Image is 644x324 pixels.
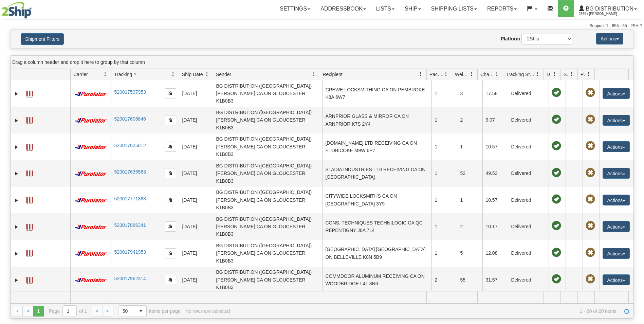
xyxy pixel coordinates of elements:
a: Settings [275,0,315,17]
td: 1 [457,133,482,160]
iframe: chat widget [628,127,643,197]
td: COMMDOOR ALUMINUM RECEIVING CA ON WOODBRIDGE L4L 8N6 [322,267,431,293]
td: 10.57 [482,133,508,160]
button: Copy to clipboard [165,195,176,205]
td: [DOMAIN_NAME] LTD RECEIVING CA ON ETOBICOKE M9W 6P7 [322,133,431,160]
td: 17.58 [482,80,508,107]
a: Reports [482,0,522,17]
div: grid grouping header [11,56,633,69]
td: [DATE] [179,213,213,240]
a: 520017941953 [114,249,146,255]
button: Actions [603,195,630,205]
a: Expand [13,250,20,257]
span: Pickup Not Assigned [586,221,595,231]
div: No rows are selected [185,308,230,314]
span: Pickup Not Assigned [586,141,595,151]
td: 2 [457,213,482,240]
td: CONS. TECHNIQUES TECHNILOGIC CA QC REPENTIGNY J6A 7L4 [322,213,431,240]
a: Recipient filter column settings [415,68,426,80]
img: 11 - Purolator [73,145,108,150]
a: Ship Date filter column settings [201,68,213,80]
a: Tracking Status filter column settings [532,68,544,80]
td: CITYWIDE LOCKSMITHS CA ON [GEOGRAPHIC_DATA] 3Y9 [322,187,431,213]
span: Pickup Not Assigned [586,168,595,178]
span: 2569 / [PERSON_NAME] [579,11,630,17]
a: 520017606846 [114,116,146,122]
a: Carrier filter column settings [99,68,111,80]
span: Packages [429,71,444,78]
button: Actions [596,33,623,44]
td: BG DISTRIBUTION ([GEOGRAPHIC_DATA]) [PERSON_NAME] CA ON GLOUCESTER K1B0B3 [213,240,322,266]
a: Label [26,221,33,232]
span: On time [552,115,561,124]
td: 1 [457,187,482,213]
td: [DATE] [179,240,213,266]
span: Weight [455,71,469,78]
a: Sender filter column settings [308,68,320,80]
span: Pickup Not Assigned [586,274,595,284]
td: 49.53 [482,160,508,186]
td: 55 [457,267,482,293]
td: 1 [431,107,457,133]
td: 1 [431,240,457,266]
td: BG DISTRIBUTION ([GEOGRAPHIC_DATA]) [PERSON_NAME] CA ON GLOUCESTER K1B0B3 [213,267,322,293]
a: Label [26,274,33,285]
a: Delivery Status filter column settings [549,68,560,80]
a: Expand [13,117,20,124]
span: Pickup Not Assigned [586,88,595,97]
a: Expand [13,170,20,177]
td: 9.07 [482,107,508,133]
span: Recipient [323,71,343,78]
span: On time [552,141,561,151]
span: Shipment Issues [564,71,569,78]
span: BG Distribution [584,6,633,12]
a: Weight filter column settings [466,68,477,80]
button: Copy to clipboard [165,275,176,285]
a: Ship [400,0,426,17]
span: Charge [480,71,495,78]
a: Expand [13,90,20,97]
a: Lists [371,0,400,17]
td: [DATE] [179,267,213,293]
td: [GEOGRAPHIC_DATA] [GEOGRAPHIC_DATA] ON BELLEVILLE K8N 5B9 [322,240,431,266]
span: Tracking Status [506,71,535,78]
span: Page of 1 [49,305,87,317]
a: 520017597953 [114,89,146,95]
span: On time [552,195,561,204]
span: On time [552,168,561,178]
button: Actions [603,168,630,179]
label: Platform [501,35,520,42]
span: 1 - 20 of 20 items [235,308,617,314]
td: [DATE] [179,80,213,107]
span: Ship Date [182,71,203,78]
img: 11 - Purolator [73,251,108,256]
a: Pickup Status filter column settings [583,68,594,80]
td: ARNPRIOR GLASS & MIRROR CA ON ARNPRIOR K7S 2Y4 [322,107,431,133]
input: Page 1 [63,306,76,317]
span: Pickup Not Assigned [586,115,595,124]
td: Delivered [508,160,549,186]
img: 11 - Purolator [73,171,108,176]
img: 11 - Purolator [73,91,108,96]
td: 1 [431,160,457,186]
a: Label [26,167,33,178]
button: Copy to clipboard [165,88,176,98]
img: 11 - Purolator [73,118,108,123]
button: Copy to clipboard [165,221,176,232]
a: Shipment Issues filter column settings [566,68,577,80]
a: Refresh [621,306,632,317]
td: 1 [431,80,457,107]
a: 520017866341 [114,222,146,228]
td: 3 [457,80,482,107]
span: On time [552,248,561,257]
button: Actions [603,248,630,259]
img: 11 - Purolator [73,278,108,283]
td: 1 [431,133,457,160]
td: Delivered [508,80,549,107]
td: Delivered [508,213,549,240]
td: [DATE] [179,160,213,186]
td: Delivered [508,107,549,133]
div: Support: 1 - 855 - 55 - 2SHIP [2,23,642,29]
td: 1 [431,213,457,240]
a: 520017635563 [114,169,146,175]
